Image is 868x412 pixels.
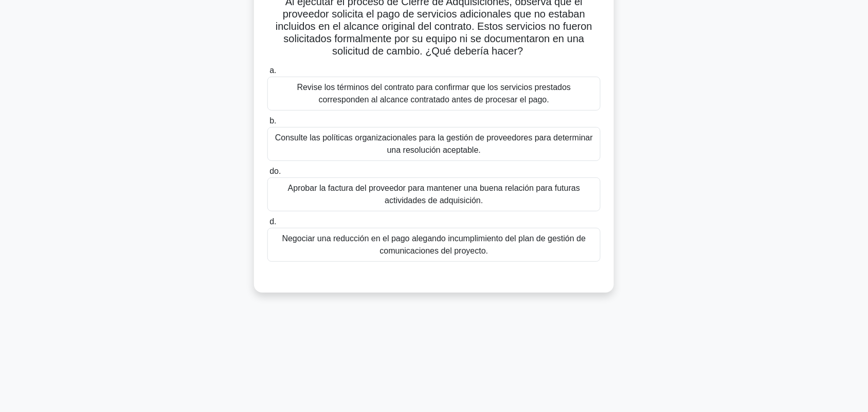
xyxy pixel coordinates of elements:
font: Negociar una reducción en el pago alegando incumplimiento del plan de gestión de comunicaciones d... [282,234,586,255]
font: Consulte las políticas organizacionales para la gestión de proveedores para determinar una resolu... [275,133,593,154]
font: a. [269,66,276,75]
font: Aprobar la factura del proveedor para mantener una buena relación para futuras actividades de adq... [288,184,580,205]
font: b. [269,116,276,125]
font: Revise los términos del contrato para confirmar que los servicios prestados corresponden al alcan... [297,83,571,104]
font: d. [269,217,276,226]
font: do. [269,167,281,175]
